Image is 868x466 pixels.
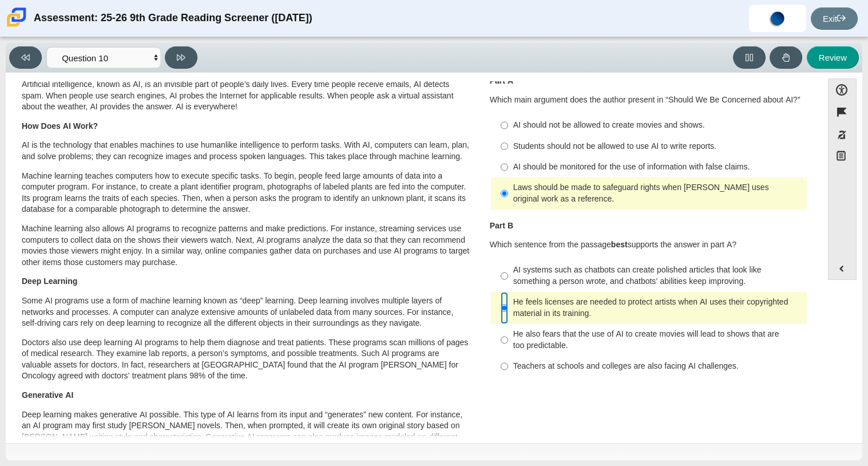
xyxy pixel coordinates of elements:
[22,295,471,329] p: Some AI programs use a form of machine learning known as “deep” learning. Deep learning involves ...
[34,5,312,32] div: Assessment: 25-26 9th Grade Reading Screener ([DATE])
[490,94,808,106] p: Which main argument does the author present in “Should We Be Concerned about AI?”
[770,46,802,69] button: Raise Your Hand
[490,239,808,251] p: Which sentence from the passage supports the answer in part A?
[490,76,513,86] b: Part A
[828,146,857,169] button: Notepad
[22,223,471,268] p: Machine learning also allows AI programs to recognize patterns and make predictions. For instance...
[11,78,817,439] div: Assessment items
[768,9,787,27] img: darey.gonzalez-rod.ZLSkgj
[490,220,513,231] b: Part B
[513,161,802,173] div: AI should be monitored for the use of information with false claims.
[22,140,471,162] p: AI is the technology that enables machines to use humanlike intelligence to perform tasks. With A...
[513,297,802,319] div: He feels licenses are needed to protect artists when AI uses their copyrighted material in its tr...
[513,120,802,131] div: AI should not be allowed to create movies and shows.
[22,276,77,286] b: Deep Learning
[513,141,802,152] div: Students should not be allowed to use AI to write reports.
[22,171,471,215] p: Machine learning teaches computers how to execute specific tasks. To begin, people feed large amo...
[513,264,802,287] div: AI systems such as chatbots can create polished articles that look like something a person wrote,...
[811,7,858,30] a: Exit
[828,101,857,123] button: Flag item
[829,258,856,279] button: Expand menu. Displays the button labels.
[513,361,802,372] div: Teachers at schools and colleges are also facing AI challenges.
[513,329,802,351] div: He also fears that the use of AI to create movies will lead to shows that are too predictable.
[828,78,857,101] button: Open Accessibility Menu
[22,390,73,400] b: Generative AI
[611,239,628,250] b: best
[5,5,29,29] img: Carmen School of Science & Technology
[22,79,471,113] p: Artificial intelligence, known as AI, is an invisible part of people’s daily lives. Every time pe...
[5,21,29,31] a: Carmen School of Science & Technology
[828,124,857,146] button: Toggle response masking
[807,46,859,69] button: Review
[22,121,98,131] b: How Does AI Work?
[22,337,471,382] p: Doctors also use deep learning AI programs to help them diagnose and treat patients. These progra...
[22,409,471,465] p: Deep learning makes generative AI possible. This type of AI learns from its input and “generates”...
[513,182,802,204] div: Laws should be made to safeguard rights when [PERSON_NAME] uses original work as a reference.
